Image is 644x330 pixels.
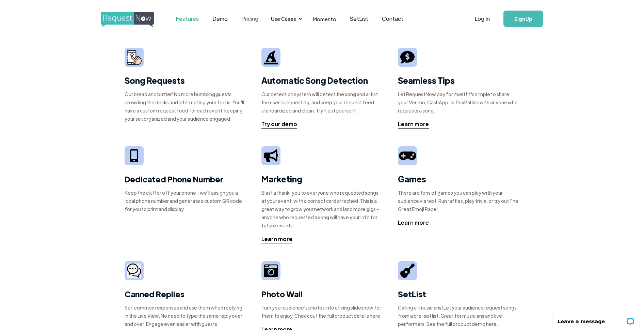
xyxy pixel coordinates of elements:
a: home [101,12,152,26]
strong: Dedicated Phone Number [125,174,224,184]
a: Features [169,8,206,29]
a: Try our demo [261,120,297,129]
a: Contact [375,8,410,29]
div: Try our demo [261,120,297,128]
img: smarphone [127,50,142,65]
img: guitar [400,264,415,278]
a: Learn more [398,219,429,227]
div: Our bread and butter! No more bumbling guests crowding the decks and interrupting your focus. You... [125,90,246,123]
img: video game [399,149,416,163]
div: Our detection system will detect the song and artist the user is requesting, and keep your reques... [261,90,383,115]
a: Demo [206,8,235,29]
strong: Canned Replies [125,288,184,299]
strong: Marketing [261,174,302,184]
img: camera icon [127,264,141,278]
div: Calling all musicians! Let your audience request songs from a pre-set list. Great for musicians a... [398,303,519,328]
img: requestnow logo [101,12,166,28]
div: Learn more [261,235,292,243]
strong: Photo Wall [261,288,303,299]
img: megaphone [264,149,278,162]
a: Sign Up [503,11,543,27]
div: Blast a thank-you to everyone who requested songs at your event, with a contact card attached. Th... [261,189,383,229]
strong: Song Requests [125,75,185,86]
a: SetList [343,8,375,29]
div: Learn more [398,120,429,128]
img: tip sign [400,50,415,64]
div: Turn your audience's photos into a living slideshow for them to enjoy. Check out the full product... [261,303,383,320]
a: Pricing [235,8,265,29]
div: Set common responses and use them when replying in the Live View. No need to type the same reply ... [125,303,246,328]
strong: SetList [398,288,426,299]
iframe: LiveChat chat widget [548,309,644,330]
strong: Games [398,174,426,184]
div: Keep the clutter off your phone - we'll assign you a local phone number and generate a custom QR ... [125,189,246,213]
a: Learn more [261,235,292,243]
img: wizard hat [264,50,278,64]
div: There are tons of games you can play with your audience via text. Run raffles, play trivia, or tr... [398,189,519,213]
div: Use Cases [271,15,296,22]
a: Log In [468,7,497,31]
img: camera icon [264,264,278,278]
strong: Automatic Song Detection [261,75,368,86]
strong: Seamless Tips [398,75,455,86]
div: Learn more [398,219,429,227]
a: Learn more [398,120,429,129]
a: Momento [306,9,343,29]
div: Let RequestNow pay for itself! It's simple to share your Venmo, CashApp, or PayPal link with anyo... [398,90,519,115]
img: iphone [130,149,138,163]
div: Use Cases [267,8,304,29]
